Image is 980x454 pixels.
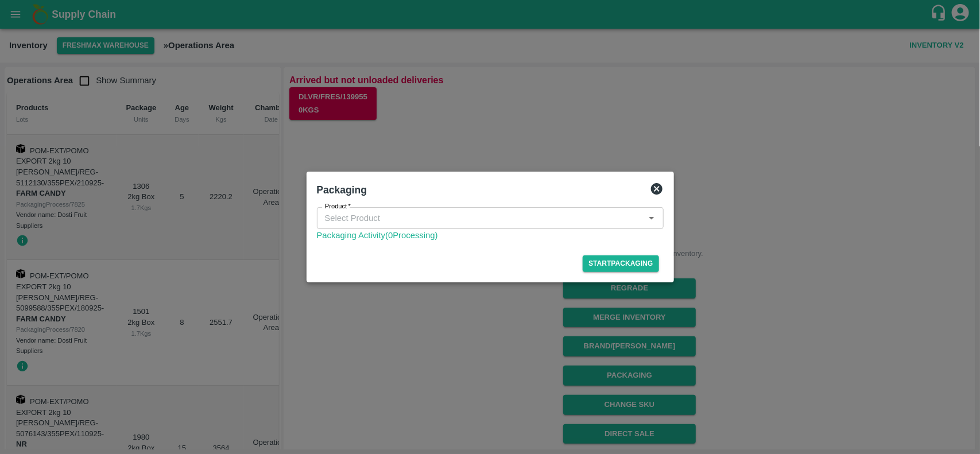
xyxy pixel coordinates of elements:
input: Select Product [320,211,641,226]
label: Product [325,202,351,211]
button: StartPackaging [583,255,659,272]
button: Open [644,211,659,226]
b: Packaging [317,184,367,196]
a: Packaging Activity(0Processing) [317,229,664,242]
